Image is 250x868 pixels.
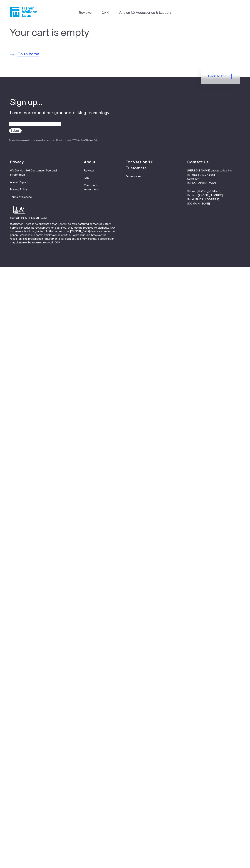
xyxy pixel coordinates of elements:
[84,169,95,172] a: Reviews
[125,160,154,170] strong: For Version 1.0 Customers
[79,10,91,15] a: Reviews
[187,169,240,206] li: [PERSON_NAME] Laboratories, Inc. [STREET_ADDRESS] Suite 104 [GEOGRAPHIC_DATA] Phone: [PHONE_NUMBE...
[10,196,32,198] a: Terms of Service
[84,160,95,164] strong: About
[9,139,110,142] div: By submitting your email address you confirm you are over 21 and agree to the [PERSON_NAME] Priva...
[10,97,110,108] h4: Sign up...
[10,217,47,219] small: Copyright © 2024 [PERSON_NAME]
[18,51,39,57] span: Go to home
[187,198,219,205] a: [EMAIL_ADDRESS][DOMAIN_NAME]
[102,10,109,15] a: OAK
[9,128,22,133] input: Submit
[201,69,240,84] a: Back to top
[10,97,110,145] div: Learn more about our groundbreaking technology.
[125,175,141,178] a: Accessories
[10,160,24,164] strong: Privacy
[10,169,57,176] a: We Do Not Sell Customers' Personal Information
[10,51,39,57] a: Go to home
[84,184,99,191] a: Treatment instructions
[10,7,37,17] a: Fisher Wallace
[208,74,226,79] span: Back to top
[10,222,119,245] p: There is no guarantee that OAK will be manufactured or that regulatory permission (such as FDA ap...
[119,10,171,15] a: Version 1.0 Accessories & Support
[84,177,89,179] a: FAQ
[187,160,209,164] strong: Contact Us
[10,181,28,184] a: Annual Report
[10,223,23,225] strong: Disclaimer:
[10,27,240,45] h1: Your cart is empty
[10,188,28,191] a: Privacy Policy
